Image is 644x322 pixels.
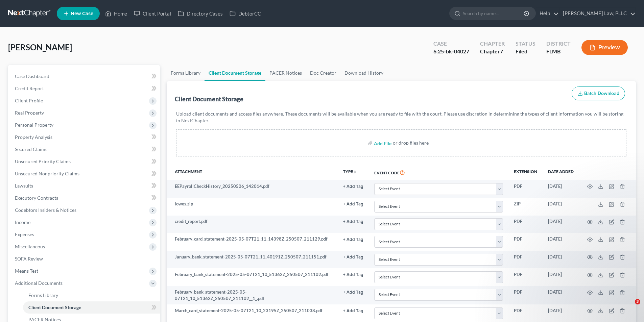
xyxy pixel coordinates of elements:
a: Doc Creator [306,65,340,81]
span: Miscellaneous [15,244,45,249]
button: + Add Tag [343,255,363,259]
div: Case [433,40,469,48]
a: Forms Library [23,289,160,301]
span: Case Dashboard [15,73,49,79]
span: Unsecured Nonpriority Claims [15,171,79,176]
a: Client Document Storage [205,65,265,81]
a: + Add Tag [343,183,363,190]
span: Codebtors Insiders & Notices [15,207,76,213]
iframe: Intercom live chat [621,299,637,315]
button: + Add Tag [343,309,363,313]
td: PDF [508,251,543,268]
div: Status [516,40,535,48]
span: Additional Documents [15,280,63,286]
div: District [546,40,571,48]
td: [DATE] [543,251,579,268]
span: New Case [71,11,93,16]
span: 7 [500,48,503,54]
span: 3 [635,299,640,304]
td: January_bank_statement-2025-05-07T21_11_40191Z_250507_211151.pdf [167,251,338,268]
a: + Add Tag [343,201,363,207]
a: Executory Contracts [9,192,160,204]
span: Client Profile [15,98,43,103]
td: lowes.zip [167,198,338,215]
span: SOFA Review [15,256,43,262]
td: February_card_statement-2025-05-07T21_11_14398Z_250507_211129.pdf [167,233,338,251]
td: [DATE] [543,286,579,304]
a: + Add Tag [343,236,363,242]
button: + Add Tag [343,184,363,189]
span: Credit Report [15,85,44,91]
a: Unsecured Priority Claims [9,155,160,168]
td: PDF [508,180,543,198]
td: [DATE] [543,180,579,198]
a: Directory Cases [174,7,226,20]
p: Upload client documents and access files anywhere. These documents will be available when you are... [176,110,626,124]
td: [DATE] [543,198,579,215]
button: + Add Tag [343,220,363,224]
button: + Add Tag [343,290,363,295]
th: Event Code [369,165,508,180]
span: Expenses [15,231,34,237]
div: Client Document Storage [175,95,243,103]
input: Search by name... [463,7,525,20]
td: [DATE] [543,216,579,233]
a: Case Dashboard [9,70,160,82]
div: Chapter [480,40,505,48]
div: FLMB [546,48,571,55]
a: Secured Claims [9,143,160,155]
td: [DATE] [543,233,579,251]
span: Lawsuits [15,183,33,189]
button: + Add Tag [343,238,363,242]
a: + Add Tag [343,218,363,225]
span: Personal Property [15,122,53,128]
td: PDF [508,233,543,251]
span: Income [15,219,30,225]
a: Property Analysis [9,131,160,143]
a: Client Document Storage [23,301,160,314]
a: Client Portal [130,7,174,20]
div: Filed [516,48,535,55]
td: PDF [508,216,543,233]
button: + Add Tag [343,273,363,277]
span: Means Test [15,268,38,274]
th: Attachment [167,165,338,180]
span: Executory Contracts [15,195,58,201]
button: TYPEunfold_more [343,170,357,174]
td: PDF [508,304,543,322]
td: credit_report.pdf [167,216,338,233]
a: + Add Tag [343,254,363,260]
a: + Add Tag [343,271,363,278]
th: Date added [543,165,579,180]
span: Real Property [15,110,44,116]
th: Extension [508,165,543,180]
td: February_bank_statement-2025-05-07T21_10_51362Z_250507_211102.pdf [167,268,338,286]
i: unfold_more [353,170,357,174]
td: [DATE] [543,304,579,322]
button: Preview [581,40,628,55]
td: [DATE] [543,268,579,286]
a: Unsecured Nonpriority Claims [9,168,160,180]
a: [PERSON_NAME] Law, PLLC [559,7,636,20]
span: Batch Download [584,91,619,96]
td: EEPayrollCheckHistory_20250506_142014.pdf [167,180,338,198]
a: SOFA Review [9,253,160,265]
span: [PERSON_NAME] [8,42,72,52]
a: Lawsuits [9,180,160,192]
div: or drop files here [393,140,429,146]
button: + Add Tag [343,202,363,206]
td: February_bank_statement-2025-05-07T21_10_51362Z_250507_211102__1_.pdf [167,286,338,304]
a: Help [536,7,559,20]
td: PDF [508,268,543,286]
span: Client Document Storage [28,304,81,310]
span: Property Analysis [15,134,52,140]
a: DebtorCC [226,7,264,20]
div: 6:25-bk-04027 [433,48,469,55]
a: Forms Library [167,65,205,81]
td: ZIP [508,198,543,215]
td: PDF [508,286,543,304]
a: Home [102,7,130,20]
a: Download History [340,65,387,81]
span: Forms Library [28,292,58,298]
a: PACER Notices [265,65,306,81]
